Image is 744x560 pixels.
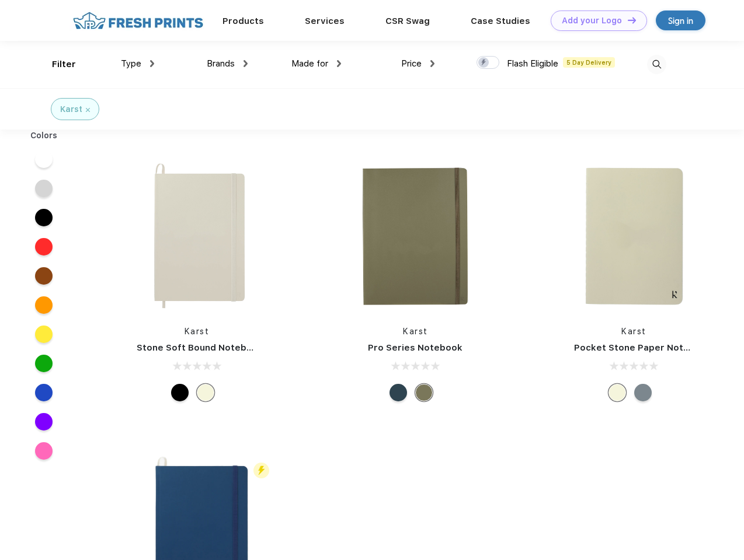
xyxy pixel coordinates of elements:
[137,342,263,353] a: Stone Soft Bound Notebook
[305,16,345,26] a: Services
[291,58,328,69] span: Made for
[634,384,652,401] div: Gray
[656,10,705,30] a: Sign in
[52,58,76,71] div: Filter
[574,342,712,353] a: Pocket Stone Paper Notebook
[69,10,207,31] img: fo%20logo%202.webp
[86,108,90,112] img: filter_cancel.svg
[337,60,341,67] img: dropdown.png
[22,129,67,142] div: Colors
[119,159,274,314] img: func=resize&h=266
[390,384,407,401] div: Navy
[244,60,248,67] img: dropdown.png
[207,58,235,69] span: Brands
[415,384,433,401] div: Olive
[60,103,82,116] div: Karst
[647,55,666,74] img: desktop_search.svg
[253,463,269,478] img: flash_active_toggle.svg
[562,16,622,26] div: Add your Logo
[197,384,214,401] div: Beige
[401,58,422,69] span: Price
[150,60,154,67] img: dropdown.png
[668,14,693,27] div: Sign in
[628,17,636,23] img: DT
[171,384,189,401] div: Black
[609,384,626,401] div: Beige
[507,58,558,69] span: Flash Eligible
[338,159,493,314] img: func=resize&h=266
[222,16,264,26] a: Products
[185,327,210,336] a: Karst
[621,327,646,336] a: Karst
[557,159,712,314] img: func=resize&h=266
[403,327,428,336] a: Karst
[430,60,434,67] img: dropdown.png
[121,58,141,69] span: Type
[563,57,615,68] span: 5 Day Delivery
[368,342,463,353] a: Pro Series Notebook
[385,16,430,26] a: CSR Swag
